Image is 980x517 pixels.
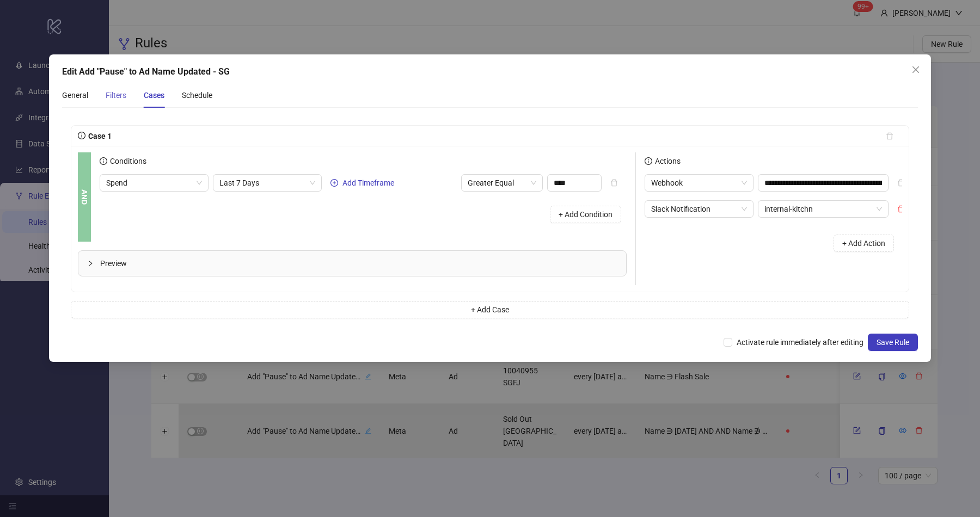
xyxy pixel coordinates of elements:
span: Conditions [107,157,146,165]
div: Preview [78,251,626,276]
span: Spend [106,175,202,191]
div: Filters [106,89,126,101]
span: Slack Notification [651,201,747,217]
span: Actions [652,157,681,165]
span: Last 7 Days [219,175,315,191]
span: info-circle [645,157,652,165]
span: plus-circle [330,179,338,187]
button: Add Timeframe [326,176,399,189]
button: + Add Condition [550,206,621,223]
button: delete [877,127,902,145]
span: Preview [100,257,617,269]
button: delete [889,174,914,192]
span: + Add Action [842,239,885,248]
b: AND [78,189,90,205]
span: delete [897,205,905,213]
button: Close [907,61,924,78]
span: + Add Condition [559,210,612,219]
button: delete [889,200,914,218]
button: delete [602,174,627,192]
div: General [62,89,88,101]
span: + Add Case [471,305,509,314]
button: + Add Action [834,235,894,252]
span: info-circle [100,157,107,165]
div: Cases [144,89,164,101]
span: Activate rule immediately after editing [732,336,868,348]
span: close [911,65,920,74]
span: Case 1 [85,132,112,140]
span: Greater Equal [468,175,536,191]
span: Save Rule [877,338,909,347]
span: collapsed [87,260,94,267]
span: Add Timeframe [342,179,394,187]
button: + Add Case [71,301,909,318]
button: Save Rule [868,334,918,351]
span: Webhook [651,175,747,191]
div: Edit Add "Pause" to Ad Name Updated - SG [62,65,918,78]
div: Schedule [182,89,212,101]
span: internal-kitchn [764,201,882,217]
span: info-circle [78,132,85,139]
